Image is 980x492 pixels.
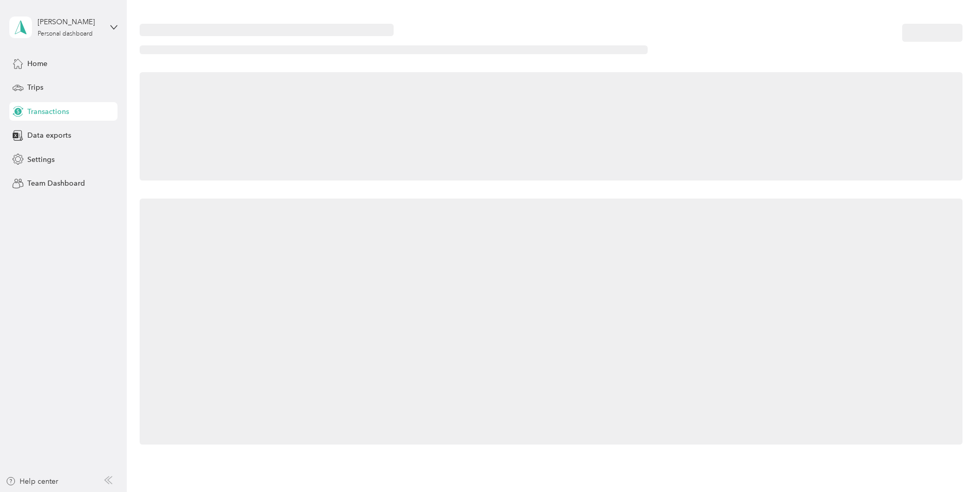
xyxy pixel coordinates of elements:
[922,434,980,492] iframe: Everlance-gr Chat Button Frame
[27,130,71,141] span: Data exports
[27,178,85,189] span: Team Dashboard
[6,476,58,487] button: Help center
[27,154,55,165] span: Settings
[27,82,43,93] span: Trips
[27,58,47,69] span: Home
[27,106,69,117] span: Transactions
[38,31,93,37] div: Personal dashboard
[38,17,102,27] div: [PERSON_NAME]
